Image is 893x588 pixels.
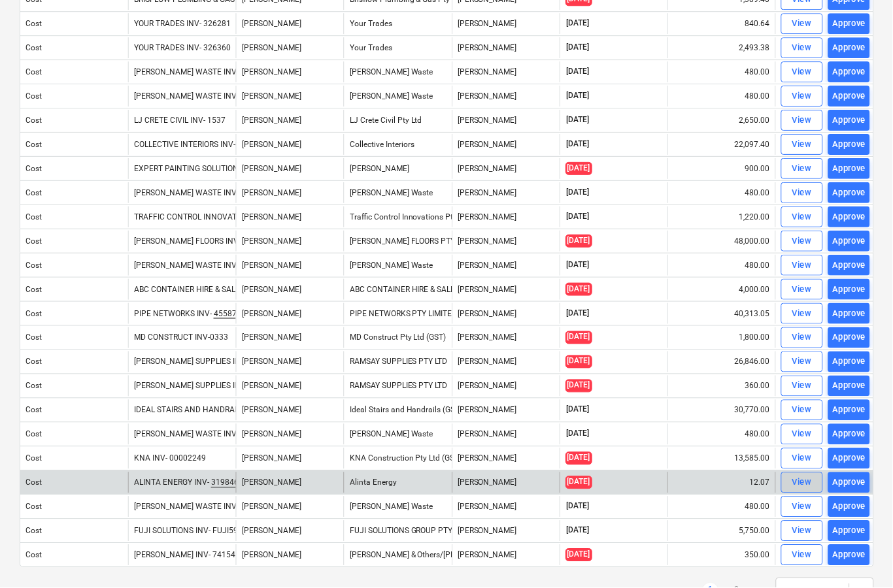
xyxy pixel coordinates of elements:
span: Della Rosa [242,43,301,52]
button: View [782,37,824,58]
span: Della Rosa [242,164,301,173]
div: View [793,427,813,442]
div: [PERSON_NAME] [452,376,560,397]
div: Your Trades [344,37,452,58]
div: Approve [834,524,867,539]
div: Cost [25,454,42,463]
button: Approve [829,134,871,155]
div: 900.00 [668,158,776,179]
div: YOUR TRADES INV- 326281 [134,19,231,28]
div: [PERSON_NAME] [452,86,560,106]
span: [DATE] [566,42,592,53]
button: Approve [829,521,871,542]
div: [PERSON_NAME] WASTE INV- 20107 [134,188,263,197]
div: [PERSON_NAME] [452,424,560,445]
div: 5,750.00 [668,521,776,542]
div: 48,000.00 [668,231,776,252]
div: [PERSON_NAME] WASTE INV- 19780 [134,502,263,512]
div: Cost [25,43,42,52]
div: [PERSON_NAME] Waste [344,255,452,276]
div: [PERSON_NAME] Waste [344,61,452,82]
div: 480.00 [668,182,776,203]
div: Cost [25,285,42,294]
span: Della Rosa [242,212,301,221]
div: 1,220.00 [668,206,776,227]
span: Della Rosa [242,261,301,270]
button: View [782,255,824,276]
span: [DATE] [566,476,593,489]
div: 4,000.00 [668,279,776,300]
button: Approve [829,327,871,348]
button: View [782,182,824,203]
div: Cost [25,188,42,197]
div: ABC CONTAINER HIRE & SALES INV- 212994J9 [134,285,300,294]
button: View [782,61,824,82]
span: Della Rosa [242,502,301,512]
div: View [793,258,813,273]
div: 360.00 [668,376,776,397]
div: Cost [25,237,42,246]
div: PIPE NETWORKS INV- [134,309,246,318]
div: [PERSON_NAME] [452,231,560,252]
span: [DATE] [566,501,592,512]
div: View [793,89,813,104]
button: Approve [829,279,871,300]
span: [DATE] [566,211,592,222]
button: Approve [829,182,871,203]
button: View [782,231,824,252]
div: 350.00 [668,545,776,566]
div: [PERSON_NAME] [452,61,560,82]
button: Approve [829,448,871,469]
button: View [782,424,824,445]
div: YOUR TRADES INV- 326360 [134,43,231,52]
div: 2,650.00 [668,110,776,131]
div: [PERSON_NAME] [452,279,560,300]
div: [PERSON_NAME] INV- 741545 [134,551,240,560]
button: Approve [829,86,871,106]
span: [DATE] [566,18,592,29]
div: [PERSON_NAME] [452,545,560,566]
button: View [782,158,824,179]
button: View [782,472,824,493]
div: [PERSON_NAME] [452,158,560,179]
div: [PERSON_NAME] [452,448,560,469]
button: View [782,521,824,542]
span: Della Rosa [242,116,301,125]
div: 13,585.00 [668,448,776,469]
div: View [793,355,813,370]
span: Della Rosa [242,237,301,246]
div: [PERSON_NAME] [452,472,560,493]
div: Approve [834,355,867,370]
span: [DATE] [566,90,592,101]
span: Della Rosa [242,285,301,294]
div: LJ CRETE CIVIL INV- 1537 [134,116,226,125]
div: [PERSON_NAME] [452,206,560,227]
div: Cost [25,478,42,487]
div: 22,097.40 [668,134,776,155]
div: Approve [834,137,867,152]
button: View [782,448,824,469]
div: [PERSON_NAME] Waste [344,424,452,445]
div: [PERSON_NAME] FLOORS PTY LTD [344,231,452,252]
span: Della Rosa [242,454,301,463]
div: [PERSON_NAME] [452,13,560,34]
span: Della Rosa [242,91,301,101]
span: Della Rosa [242,382,301,391]
button: View [782,110,824,131]
div: [PERSON_NAME] WASTE INV- 20158 [134,91,263,101]
div: Your Trades [344,13,452,34]
div: Cost [25,551,42,560]
button: Approve [829,351,871,372]
div: [PERSON_NAME] [452,400,560,421]
div: 480.00 [668,61,776,82]
span: [DATE] [566,525,592,536]
button: Approve [829,206,871,227]
div: Alinta Energy [344,472,452,493]
span: [DATE] [566,114,592,125]
div: Approve [834,427,867,442]
div: View [793,282,813,297]
div: Cost [25,406,42,415]
div: View [793,137,813,152]
div: Cost [25,502,42,512]
button: Approve [829,37,871,58]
